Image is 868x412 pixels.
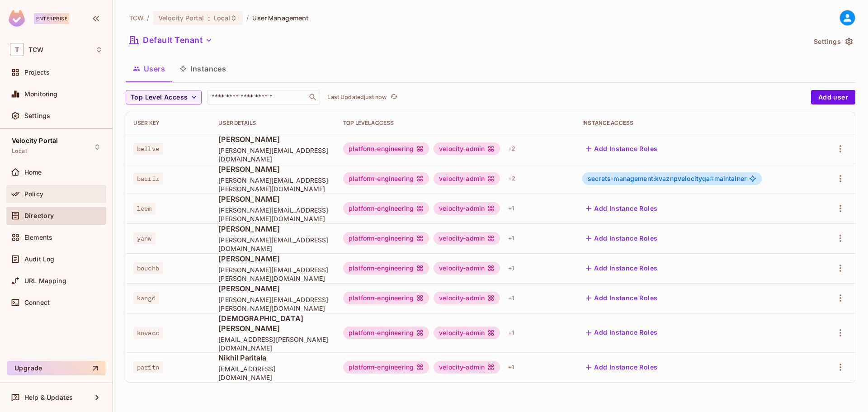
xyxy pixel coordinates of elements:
[582,326,661,340] button: Add Instance Roles
[147,14,149,22] li: /
[126,90,202,104] button: Top Level Access
[218,176,329,193] span: [PERSON_NAME][EMAIL_ADDRESS][PERSON_NAME][DOMAIN_NAME]
[588,175,714,182] span: secrets-management:kvaznpvelocityqa
[24,234,52,241] span: Elements
[505,231,518,246] div: + 1
[343,202,429,215] div: platform-engineering
[434,361,500,374] div: velocity-admin
[133,327,163,339] span: kovacc
[133,119,204,127] div: User Key
[505,261,518,275] div: + 1
[214,14,231,22] span: Local
[218,236,329,253] span: [PERSON_NAME][EMAIL_ADDRESS][DOMAIN_NAME]
[388,92,399,103] button: refresh
[343,262,429,275] div: platform-engineering
[24,69,50,76] span: Projects
[28,46,43,53] span: Workspace: TCW
[133,232,156,244] span: yanw
[218,284,329,294] span: [PERSON_NAME]
[218,254,329,264] span: [PERSON_NAME]
[810,34,855,49] button: Settings
[126,33,216,47] button: Default Tenant
[343,142,429,155] div: platform-engineering
[343,327,429,339] div: platform-engineering
[434,142,500,155] div: velocity-admin
[24,90,58,98] span: Monitoring
[582,142,661,156] button: Add Instance Roles
[582,201,661,216] button: Add Instance Roles
[129,14,143,22] span: the active workspace
[218,224,329,234] span: [PERSON_NAME]
[505,291,518,305] div: + 1
[24,277,66,284] span: URL Mapping
[24,112,50,119] span: Settings
[131,92,188,103] span: Top Level Access
[159,14,204,22] span: Velocity Portal
[434,202,500,215] div: velocity-admin
[343,232,429,245] div: platform-engineering
[710,175,714,182] span: #
[133,292,159,304] span: kangd
[218,335,329,352] span: [EMAIL_ADDRESS][PERSON_NAME][DOMAIN_NAME]
[343,172,429,185] div: platform-engineering
[343,361,429,374] div: platform-engineering
[505,142,519,156] div: + 2
[24,256,54,263] span: Audit Log
[434,292,500,304] div: velocity-admin
[133,262,163,274] span: bouchb
[343,292,429,304] div: platform-engineering
[218,313,329,333] span: [DEMOGRAPHIC_DATA][PERSON_NAME]
[7,361,105,375] button: Upgrade
[505,326,518,340] div: + 1
[12,147,27,155] span: Local
[505,201,518,216] div: + 1
[218,353,329,363] span: Nikhil Paritala
[218,194,329,204] span: [PERSON_NAME]
[387,92,399,103] span: Click to refresh data
[811,90,855,104] button: Add user
[218,164,329,174] span: [PERSON_NAME]
[434,232,500,245] div: velocity-admin
[126,57,172,80] button: Users
[34,13,69,24] div: Enterprise
[12,137,58,144] span: Velocity Portal
[246,14,249,22] li: /
[582,360,661,374] button: Add Instance Roles
[208,14,211,22] span: :
[133,143,163,155] span: bellve
[505,171,519,186] div: + 2
[327,94,387,101] p: Last Updated just now
[24,212,54,219] span: Directory
[218,119,329,127] div: User Details
[582,291,661,305] button: Add Instance Roles
[434,262,500,275] div: velocity-admin
[582,261,661,275] button: Add Instance Roles
[434,327,500,339] div: velocity-admin
[588,175,746,182] span: maintainer
[9,10,25,27] img: SReyMgAAAABJRU5ErkJggg==
[218,265,329,283] span: [PERSON_NAME][EMAIL_ADDRESS][PERSON_NAME][DOMAIN_NAME]
[218,146,329,163] span: [PERSON_NAME][EMAIL_ADDRESS][DOMAIN_NAME]
[133,173,163,185] span: barrir
[218,206,329,223] span: [PERSON_NAME][EMAIL_ADDRESS][PERSON_NAME][DOMAIN_NAME]
[582,231,661,246] button: Add Instance Roles
[252,14,309,22] span: User Management
[133,361,163,373] span: paritn
[172,57,233,80] button: Instances
[24,169,42,176] span: Home
[343,119,568,127] div: Top Level Access
[218,295,329,313] span: [PERSON_NAME][EMAIL_ADDRESS][PERSON_NAME][DOMAIN_NAME]
[582,119,811,127] div: Instance Access
[24,394,73,401] span: Help & Updates
[10,43,24,56] span: T
[24,299,50,306] span: Connect
[434,172,500,185] div: velocity-admin
[218,134,329,144] span: [PERSON_NAME]
[505,360,518,374] div: + 1
[24,190,43,198] span: Policy
[218,365,329,382] span: [EMAIL_ADDRESS][DOMAIN_NAME]
[133,203,156,214] span: leem
[390,93,398,102] span: refresh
